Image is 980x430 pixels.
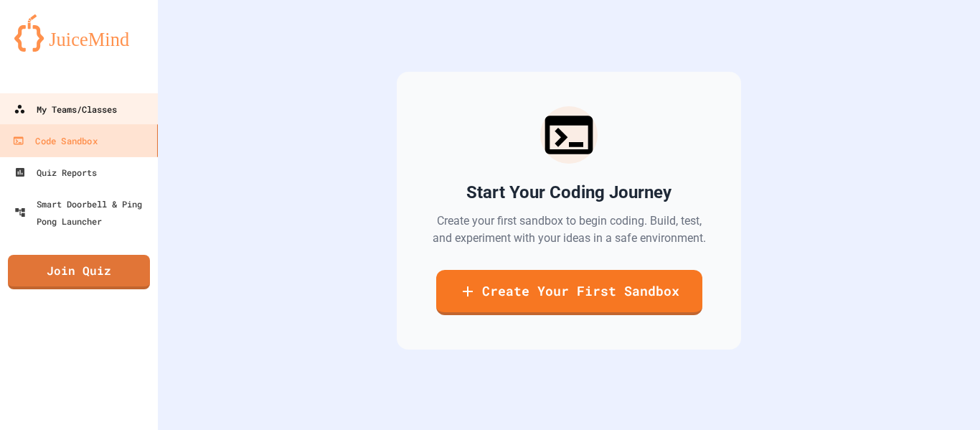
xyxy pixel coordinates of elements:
div: Quiz Reports [14,164,97,181]
p: Create your first sandbox to begin coding. Build, test, and experiment with your ideas in a safe ... [431,212,707,247]
a: Join Quiz [8,255,150,289]
a: Create Your First Sandbox [436,270,702,315]
div: Code Sandbox [12,132,97,150]
div: Smart Doorbell & Ping Pong Launcher [14,195,152,230]
h2: Start Your Coding Journey [466,181,672,204]
div: My Teams/Classes [14,101,117,118]
img: logo-orange.svg [14,14,143,52]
